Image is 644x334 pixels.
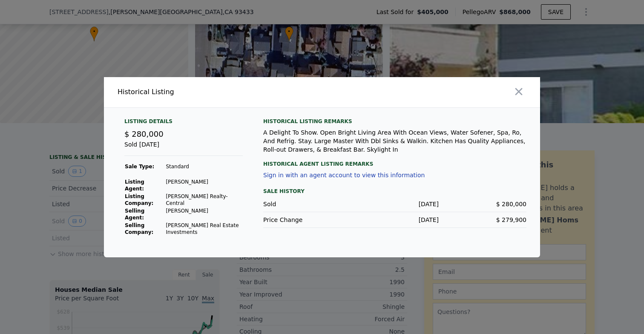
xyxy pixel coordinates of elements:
[125,164,154,170] strong: Sale Type:
[165,193,243,207] td: [PERSON_NAME] Realty-Central
[263,186,526,196] div: Sale History
[496,201,526,207] span: $ 280,000
[125,179,144,192] strong: Listing Agent:
[124,118,243,128] div: Listing Details
[263,154,526,167] div: Historical Agent Listing Remarks
[165,207,243,222] td: [PERSON_NAME]
[351,200,439,208] div: [DATE]
[165,163,243,170] td: Standard
[351,216,439,224] div: [DATE]
[263,172,425,179] button: Sign in with an agent account to view this information
[125,208,144,221] strong: Selling Agent:
[263,216,351,224] div: Price Change
[263,128,526,154] div: A Delight To Show. Open Bright Living Area With Ocean Views, Water Sofener, Spa, Ro, And Refrig. ...
[118,87,319,97] div: Historical Listing
[263,118,526,125] div: Historical Listing remarks
[124,140,243,156] div: Sold [DATE]
[165,222,243,236] td: [PERSON_NAME] Real Estate Investments
[125,193,153,206] strong: Listing Company:
[124,130,164,138] span: $ 280,000
[496,216,526,223] span: $ 279,900
[263,200,351,208] div: Sold
[125,222,153,235] strong: Selling Company:
[165,178,243,193] td: [PERSON_NAME]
